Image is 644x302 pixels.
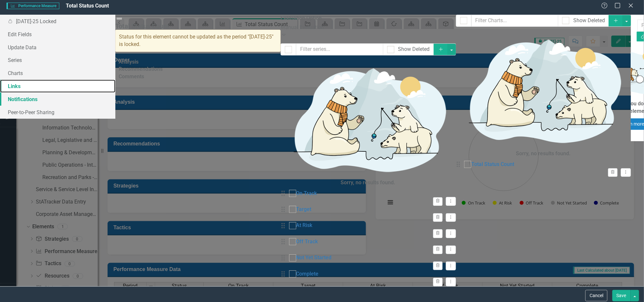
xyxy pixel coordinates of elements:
[115,30,281,52] div: Status for this element cannot be updated as the period "[DATE]-25" is locked.
[296,270,319,278] a: Complete
[612,290,631,301] button: Save
[115,58,142,66] legend: Analysis
[66,3,109,9] span: Total Status Count
[471,15,559,27] input: Filter Charts...
[296,254,332,262] a: Not Yet Started
[115,66,166,73] legend: Recommendations
[296,238,318,246] a: Off Track
[296,43,383,55] input: Filter series...
[341,179,396,187] div: Sorry, no results found.
[296,206,312,213] a: Target
[281,15,456,22] label: Evaluation Option
[585,290,607,301] button: Cancel
[296,222,313,229] a: At Risk
[456,32,631,148] img: No results found
[115,15,123,23] img: Not Defined
[573,17,605,24] div: Show Deleted
[281,60,456,177] img: No results found
[115,73,147,81] legend: Comments
[7,3,59,9] span: Performance Measure
[516,150,571,158] div: Sorry, no results found.
[115,23,277,30] div: Total Status Count
[281,24,456,31] div: Manual Evaluation
[296,190,317,197] a: On Track
[471,161,514,168] a: Total Status Count
[398,46,430,53] div: Show Deleted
